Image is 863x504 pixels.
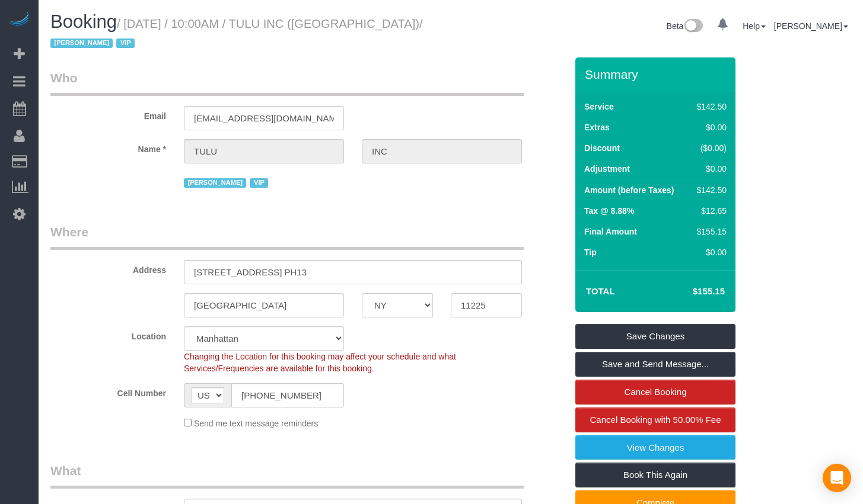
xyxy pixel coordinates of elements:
div: $0.00 [692,121,727,133]
a: Book This Again [575,463,735,487]
span: VIP [250,178,268,188]
a: Cancel Booking [575,380,735,405]
a: Help [743,21,766,31]
div: ($0.00) [692,142,727,154]
a: Cancel Booking with 50.00% Fee [575,407,735,432]
span: / [50,17,423,50]
div: $155.15 [692,226,727,237]
label: Location [42,326,175,342]
label: Cell Number [42,383,175,399]
strong: Total [586,286,615,296]
a: View Changes [575,435,735,460]
input: Cell Number [231,383,344,407]
label: Final Amount [584,226,637,237]
label: Address [42,260,175,276]
span: Changing the Location for this booking may affect your schedule and what Services/Frequencies are... [184,352,456,373]
a: Save and Send Message... [575,352,735,377]
div: $142.50 [692,184,727,196]
input: Email [184,106,344,130]
span: VIP [116,38,135,48]
a: Beta [667,21,703,31]
span: [PERSON_NAME] [50,38,113,48]
a: Save Changes [575,324,735,349]
div: $0.00 [692,163,727,175]
label: Tip [584,246,597,258]
div: $12.65 [692,205,727,217]
h3: Summary [585,68,730,81]
span: [PERSON_NAME] [184,178,246,188]
span: Cancel Booking with 50.00% Fee [590,415,721,425]
label: Name * [42,139,175,155]
span: Send me text message reminders [194,419,318,428]
img: New interface [683,19,703,34]
input: City [184,293,344,317]
legend: What [50,462,524,489]
div: Open Intercom Messenger [823,464,851,492]
label: Adjustment [584,163,630,175]
label: Service [584,101,614,113]
h4: $155.15 [657,287,725,297]
a: [PERSON_NAME] [774,21,848,31]
input: Last Name [362,139,522,163]
legend: Who [50,69,524,96]
div: $0.00 [692,246,727,258]
div: $142.50 [692,101,727,113]
label: Discount [584,142,620,154]
label: Extras [584,121,610,133]
span: Booking [50,11,117,32]
legend: Where [50,223,524,250]
small: / [DATE] / 10:00AM / TULU INC ([GEOGRAPHIC_DATA]) [50,17,423,50]
label: Amount (before Taxes) [584,184,674,196]
label: Tax @ 8.88% [584,205,634,217]
img: Automaid Logo [7,12,31,28]
input: Zip Code [451,293,522,317]
label: Email [42,106,175,122]
input: First Name [184,139,344,163]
